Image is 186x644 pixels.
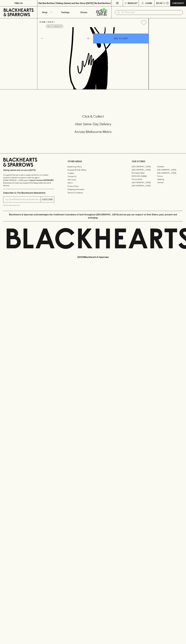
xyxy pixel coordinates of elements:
[172,2,184,5] p: Checkout
[132,184,157,187] a: [GEOGRAPHIC_DATA]
[157,181,183,184] a: Prahran
[132,160,183,163] p: OUR STORES
[157,178,183,181] a: Geelong
[156,2,162,5] p: $0.00
[68,188,119,191] a: Shipping Information
[68,168,119,172] a: Business & Bulk Gifting
[132,168,157,171] a: [GEOGRAPHIC_DATA]
[41,197,54,202] button: SUBSCRIBE
[128,2,138,5] p: Wishlist
[132,181,157,184] a: [GEOGRAPHIC_DATA]
[93,34,149,43] button: ADD TO CART
[68,172,119,175] a: Careers
[56,6,74,18] a: Tastings
[140,19,147,26] button: Add to wishlist
[68,160,119,163] p: OTHER AREAS
[157,168,183,171] a: [GEOGRAPHIC_DATA]
[157,171,183,175] a: [GEOGRAPHIC_DATA]
[68,178,119,181] a: Gift Cards
[39,21,46,23] a: HOME
[3,204,54,207] p: We will never spam you
[46,25,63,28] button: Add to wishlist
[3,169,54,171] p: Sibling owned and run since [DATE]
[37,27,149,89] img: Good Land Smoovie Smoothie Sour Vegas Buffet
[80,11,87,14] p: Stores
[68,185,119,188] a: Privacy Policy
[5,197,41,202] input: e.g. jane@blackheartsandsparrows.com.au
[132,178,157,181] a: Fitzroy North
[3,174,54,187] p: It is against the law to sell or supply alcohol to, or to obtain alcohol on behalf of a person un...
[61,11,69,14] p: Tastings
[167,2,168,4] p: 0
[145,2,152,5] p: Login
[157,165,183,168] a: Braddon
[3,191,54,194] p: Subscribe to The Blackhearts Newsletter
[157,175,183,178] a: Fitzroy
[29,179,54,181] strong: Liquor License #32064953
[48,21,53,23] a: SHOP
[74,6,93,18] a: Stores
[3,114,183,119] h5: Click & Collect
[5,213,181,219] p: Blackhearts & Sparrows acknowledges the traditional Custodians of land throughout [GEOGRAPHIC_DAT...
[42,11,47,14] p: Shop
[132,175,157,178] a: [PERSON_NAME]
[68,181,119,185] a: FAQ's
[42,198,53,201] p: SUBSCRIBE
[3,104,183,148] div: Call to action block
[14,2,23,5] p: FIND US
[132,171,157,175] a: Brunswick West
[68,175,119,178] a: Contact Us
[68,165,119,168] a: Bottle Drop FAQ's
[3,122,183,126] h5: Uber Same-Day Delivery
[37,6,56,18] button: Shop
[132,165,157,168] a: [GEOGRAPHIC_DATA]
[3,130,183,134] h5: Across Melbourne Metro
[68,191,119,194] a: Terms & Conditions
[114,37,128,40] p: ADD TO CART
[121,10,181,15] input: Try "Pinot noir"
